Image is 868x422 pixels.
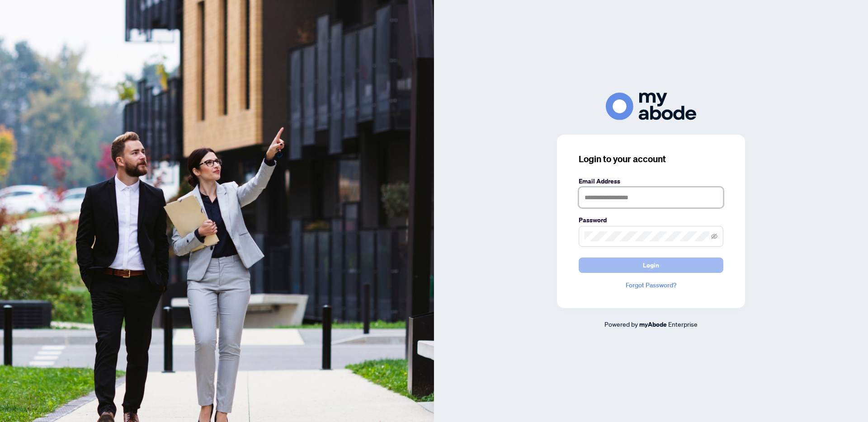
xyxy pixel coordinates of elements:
[579,258,723,273] button: Login
[604,320,638,328] span: Powered by
[606,93,696,120] img: ma-logo
[668,320,698,328] span: Enterprise
[579,280,723,290] a: Forgot Password?
[579,215,723,225] label: Password
[579,153,723,165] h3: Login to your account
[639,319,667,329] a: myAbode
[643,258,659,272] span: Login
[711,233,717,239] span: eye-invisible
[707,192,718,203] keeper-lock: Open Keeper Popup
[579,176,723,186] label: Email Address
